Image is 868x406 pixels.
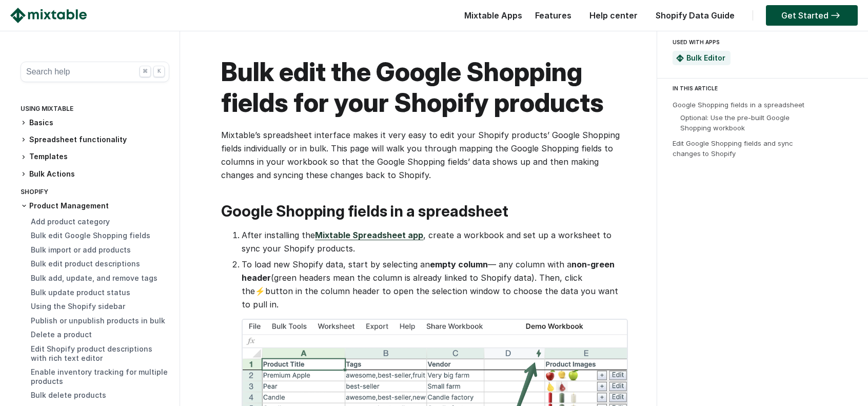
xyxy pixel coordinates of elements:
a: Add product category [31,217,110,226]
h3: Spreadsheet functionality [21,134,169,145]
a: Help center [584,10,643,21]
a: Optional: Use the pre-built Google Shopping workbook [680,113,790,132]
a: Google Shopping fields in a spreadsheet [673,101,804,109]
h3: Bulk Actions [21,169,169,180]
div: Shopify [21,186,169,201]
a: Features [530,10,577,21]
a: Edit Shopify product descriptions with rich text editor [31,344,152,362]
a: Bulk import or add products [31,245,131,254]
a: Edit Google Shopping fields and sync changes to Shopify [673,139,793,158]
a: Delete a product [31,330,92,339]
button: Search help ⌘ K [21,62,169,82]
strong: empty column [430,259,488,269]
div: IN THIS ARTICLE [673,84,859,93]
a: Bulk Editor [686,53,725,62]
a: Bulk update product status [31,288,130,297]
a: Mixtable Spreadsheet app [315,230,423,240]
a: Publish or unpublish products in bulk [31,316,165,325]
p: Mixtable’s spreadsheet interface makes it very easy to edit your Shopify products’ Google Shoppin... [221,128,626,182]
h3: Product Management [21,201,169,211]
a: Bulk add, update, and remove tags [31,274,157,282]
strong: ⚡️ [255,286,265,296]
a: Shopify Data Guide [650,10,740,21]
a: Using the Shopify sidebar [31,302,125,311]
img: Mixtable logo [10,8,87,23]
img: arrow-right.svg [828,12,842,18]
img: Mixtable Spreadsheet Bulk Editor App [676,54,684,62]
a: Bulk edit Google Shopping fields [31,231,150,240]
a: Bulk delete products [31,391,106,399]
h3: Templates [21,151,169,162]
p: To load new Shopify data, start by selecting an — any column with a (green headers mean the colum... [242,258,626,311]
div: Mixtable Apps [459,8,522,28]
h3: Basics [21,118,169,128]
a: Bulk edit product descriptions [31,259,140,268]
div: ⌘ [140,66,151,77]
p: After installing the , create a workbook and set up a worksheet to sync your Shopify products. [242,228,626,255]
div: USED WITH APPS [673,36,849,48]
a: Get Started [766,5,858,26]
div: K [153,66,165,77]
h1: Bulk edit the Google Shopping fields for your Shopify products [221,56,626,118]
h2: Google Shopping fields in a spreadsheet [221,202,626,220]
a: Enable inventory tracking for multiple products [31,368,168,385]
div: Using Mixtable [21,103,169,118]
